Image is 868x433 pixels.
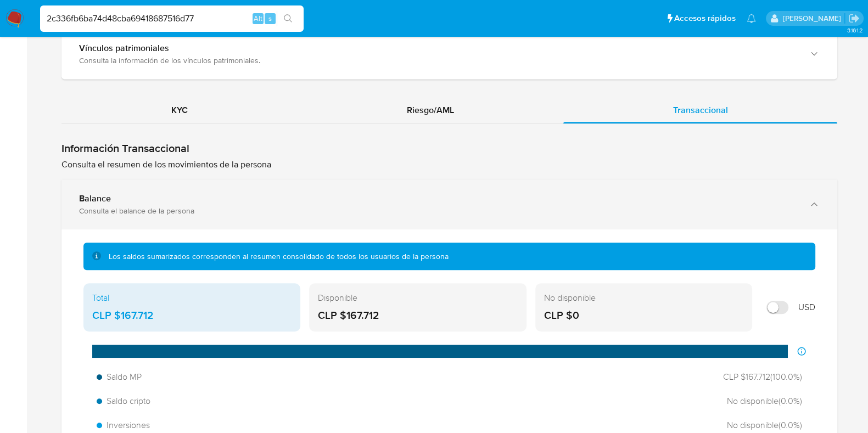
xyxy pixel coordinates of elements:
[407,104,454,116] span: Riesgo/AML
[847,26,863,35] span: 3.161.2
[277,11,299,26] button: search-icon
[848,13,860,24] a: Salir
[673,104,728,116] span: Transaccional
[674,13,736,24] span: Accesos rápidos
[268,13,272,24] span: s
[40,12,304,26] input: Buscar usuario o caso...
[61,159,837,171] p: Consulta el resumen de los movimientos de la persona
[254,13,262,24] span: Alt
[61,142,837,155] h1: Información Transaccional
[782,13,844,24] p: camilafernanda.paredessaldano@mercadolibre.cl
[171,104,188,116] span: KYC
[747,14,756,23] a: Notificaciones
